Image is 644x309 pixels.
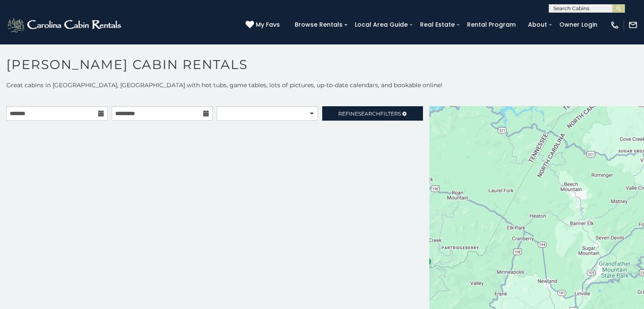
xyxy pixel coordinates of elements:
img: mail-regular-white.png [628,20,638,30]
a: Real Estate [416,18,459,31]
span: Search [358,110,380,117]
span: My Favs [256,20,280,29]
img: White-1-2.png [6,17,124,33]
span: Refine Filters [338,110,401,117]
a: My Favs [246,20,282,30]
a: RefineSearchFilters [322,106,423,121]
a: About [524,18,551,31]
a: Rental Program [463,18,520,31]
a: Owner Login [555,18,602,31]
a: Browse Rentals [290,18,347,31]
img: phone-regular-white.png [610,20,619,30]
a: Local Area Guide [351,18,412,31]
